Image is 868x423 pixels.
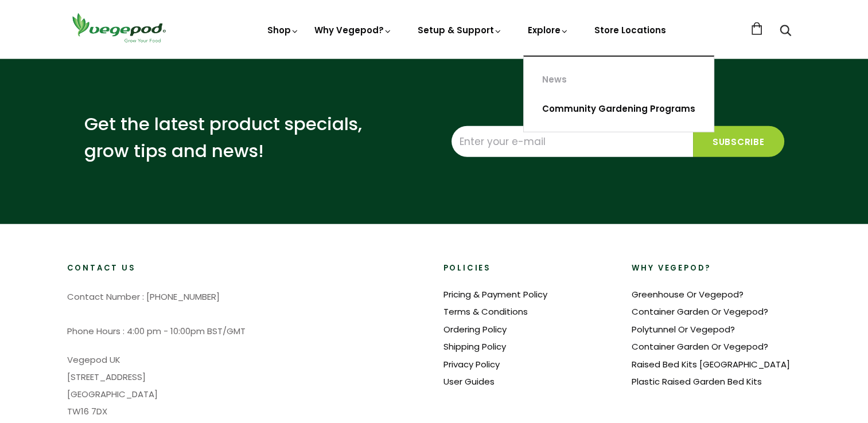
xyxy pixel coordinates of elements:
a: Store Locations [594,24,666,36]
a: Privacy Policy [443,358,500,370]
h2: Policies [443,263,613,274]
a: Pricing & Payment Policy [443,288,547,300]
a: Polytunnel Or Vegepod? [632,323,735,335]
a: Search [780,26,791,38]
a: Raised Bed Kits [GEOGRAPHIC_DATA] [632,358,790,370]
a: Terms & Conditions [443,305,528,318]
input: Subscribe [693,126,784,157]
p: Get the latest product specials, grow tips and news! [84,111,371,164]
a: Why Vegepod? [314,24,392,36]
a: Container Garden Or Vegepod? [632,340,768,352]
a: News [524,65,714,95]
a: Greenhouse Or Vegepod? [632,288,744,300]
p: Contact Number : [PHONE_NUMBER] Phone Hours : 4:00 pm - 10:00pm BST/GMT [67,288,425,340]
a: Setup & Support [418,24,503,36]
h2: Why Vegepod? [632,263,801,274]
a: Community Gardening Programs [524,95,714,124]
a: User Guides [443,375,495,387]
h2: Contact Us [67,263,425,274]
img: Vegepod [67,11,170,44]
a: Shop [267,24,299,36]
a: Container Garden Or Vegepod? [632,305,768,318]
a: Shipping Policy [443,340,506,352]
a: Ordering Policy [443,323,507,335]
a: Explore [528,24,569,77]
a: Plastic Raised Garden Bed Kits [632,375,762,387]
input: Enter your e-mail [451,126,693,157]
p: Vegepod UK [STREET_ADDRESS] [GEOGRAPHIC_DATA] TW16 7DX [67,351,425,420]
